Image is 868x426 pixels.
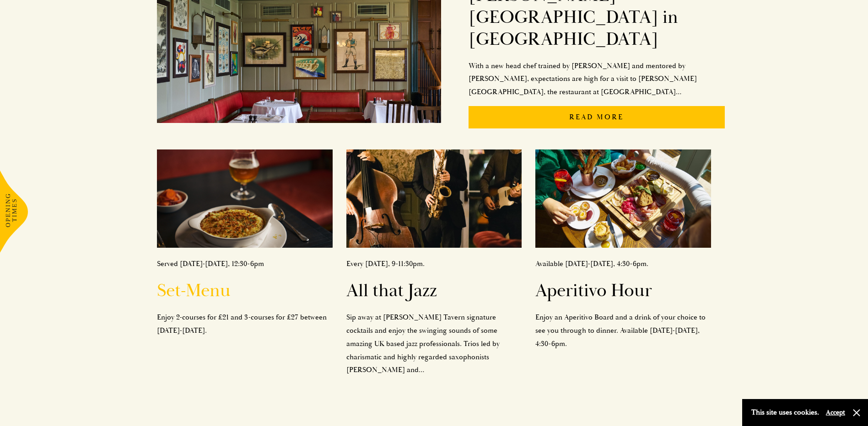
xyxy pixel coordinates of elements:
[751,406,819,419] p: This site uses cookies.
[535,257,711,271] p: Available [DATE]-[DATE], 4:30-6pm.
[852,408,861,417] button: Close and accept
[535,149,711,351] a: Available [DATE]-[DATE], 4:30-6pm.Aperitivo HourEnjoy an Aperitivo Board and a drink of your choi...
[157,311,332,337] p: Enjoy 2-courses for £21 and 3-courses for £27 between [DATE]-[DATE].
[346,149,522,377] a: Every [DATE], 9-11:30pm.All that JazzSip away at [PERSON_NAME] Tavern signature cocktails and enj...
[826,408,845,417] button: Accept
[469,59,725,99] p: With a new head chef trained by [PERSON_NAME] and mentored by [PERSON_NAME], expectations are hig...
[346,257,522,271] p: Every [DATE], 9-11:30pm.
[346,280,522,302] h2: All that Jazz
[535,280,711,302] h2: Aperitivo Hour
[535,311,711,350] p: Enjoy an Aperitivo Board and a drink of your choice to see you through to dinner. Available [DATE...
[157,280,332,302] h2: Set-Menu
[157,149,332,337] a: Served [DATE]-[DATE], 12:30-6pmSet-MenuEnjoy 2-courses for £21 and 3-courses for £27 between [DAT...
[346,311,522,377] p: Sip away at [PERSON_NAME] Tavern signature cocktails and enjoy the swinging sounds of some amazin...
[469,106,725,128] p: Read More
[157,257,332,271] p: Served [DATE]-[DATE], 12:30-6pm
